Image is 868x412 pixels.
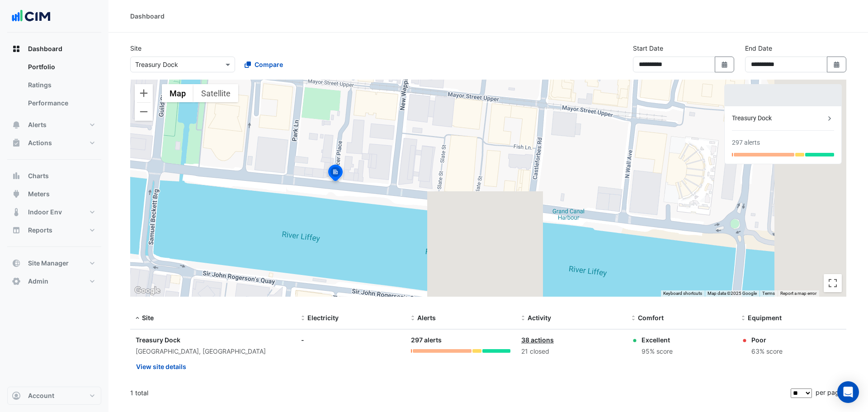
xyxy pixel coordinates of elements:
[21,58,101,76] a: Portfolio
[7,185,101,203] button: Meters
[708,291,757,296] span: Map data ©2025 Google
[745,43,772,53] label: End Date
[21,76,101,94] a: Ratings
[11,7,52,25] img: Company Logo
[12,171,21,180] app-icon: Charts
[239,57,289,72] button: Compare
[132,285,162,297] a: Open this area in Google Maps (opens a new window)
[28,226,52,235] span: Reports
[7,40,101,58] button: Dashboard
[7,203,101,221] button: Indoor Env
[28,259,69,268] span: Site Manager
[663,290,702,297] button: Keyboard shortcuts
[136,335,290,345] div: Treasury Dock
[12,277,21,286] app-icon: Admin
[12,44,21,53] app-icon: Dashboard
[762,291,775,296] a: Terms
[732,138,760,147] div: 297 alerts
[7,167,101,185] button: Charts
[28,391,54,400] span: Account
[7,254,101,272] button: Site Manager
[824,274,842,292] button: Toggle fullscreen view
[130,11,165,21] div: Dashboard
[816,388,843,396] span: per page
[528,314,551,322] span: Activity
[417,314,436,322] span: Alerts
[7,116,101,134] button: Alerts
[748,314,782,322] span: Equipment
[255,60,283,69] span: Compare
[837,381,859,403] div: Open Intercom Messenger
[325,163,345,185] img: site-pin-selected.svg
[28,277,48,286] span: Admin
[28,138,52,147] span: Actions
[732,114,825,123] div: Treasury Dock
[7,134,101,152] button: Actions
[833,61,841,68] fa-icon: Select Date
[28,120,47,129] span: Alerts
[7,387,101,405] button: Account
[521,336,554,344] a: 38 actions
[136,346,290,357] div: [GEOGRAPHIC_DATA], [GEOGRAPHIC_DATA]
[638,314,664,322] span: Comfort
[521,346,621,357] div: 21 closed
[28,171,49,180] span: Charts
[28,208,62,217] span: Indoor Env
[136,359,187,374] button: View site details
[142,314,154,322] span: Site
[28,189,50,199] span: Meters
[642,335,673,345] div: Excellent
[301,335,401,345] div: -
[132,285,162,297] img: Google
[307,314,339,322] span: Electricity
[162,84,193,102] button: Show street map
[7,58,101,116] div: Dashboard
[12,138,21,147] app-icon: Actions
[12,120,21,129] app-icon: Alerts
[135,84,153,102] button: Zoom in
[751,346,783,357] div: 63% score
[12,226,21,235] app-icon: Reports
[642,346,673,357] div: 95% score
[633,43,663,53] label: Start Date
[751,335,783,345] div: Poor
[28,44,62,53] span: Dashboard
[135,103,153,121] button: Zoom out
[12,208,21,217] app-icon: Indoor Env
[411,335,510,346] div: 297 alerts
[721,61,729,68] fa-icon: Select Date
[7,272,101,290] button: Admin
[21,94,101,112] a: Performance
[7,221,101,239] button: Reports
[12,259,21,268] app-icon: Site Manager
[12,189,21,199] app-icon: Meters
[780,291,816,296] a: Report a map error
[130,43,142,53] label: Site
[193,84,238,102] button: Show satellite imagery
[130,382,789,404] div: 1 total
